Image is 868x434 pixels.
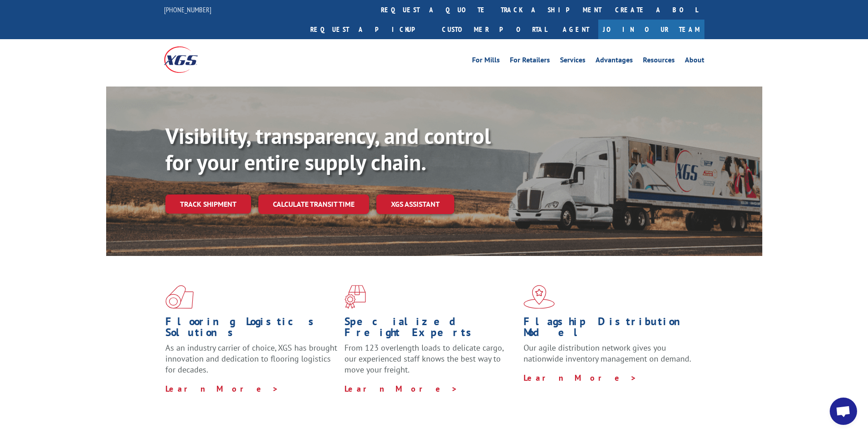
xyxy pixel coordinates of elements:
[598,20,704,39] a: Join Our Team
[554,20,598,39] a: Agent
[344,316,517,342] h1: Specialized Freight Experts
[165,285,194,309] img: xgs-icon-total-supply-chain-intelligence-red
[472,56,500,66] a: For Mills
[344,285,366,309] img: xgs-icon-focused-on-flooring-red
[560,56,586,66] a: Services
[164,5,211,14] a: [PHONE_NUMBER]
[165,342,337,375] span: As an industry carrier of choice, XGS has brought innovation and dedication to flooring logistics...
[510,56,550,66] a: For Retailers
[830,398,857,425] div: Open chat
[524,373,637,383] a: Learn More >
[165,316,338,342] h1: Flooring Logistics Solutions
[303,20,435,39] a: Request a pickup
[344,342,517,383] p: From 123 overlength loads to delicate cargo, our experienced staff knows the best way to move you...
[685,56,704,66] a: About
[258,194,369,214] a: Calculate transit time
[596,56,633,66] a: Advantages
[435,20,554,39] a: Customer Portal
[165,122,491,176] b: Visibility, transparency, and control for your entire supply chain.
[344,383,458,394] a: Learn More >
[524,316,696,342] h1: Flagship Distribution Model
[643,56,675,66] a: Resources
[376,194,454,214] a: XGS ASSISTANT
[524,342,691,364] span: Our agile distribution network gives you nationwide inventory management on demand.
[165,383,279,394] a: Learn More >
[165,194,251,214] a: Track shipment
[524,285,555,309] img: xgs-icon-flagship-distribution-model-red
